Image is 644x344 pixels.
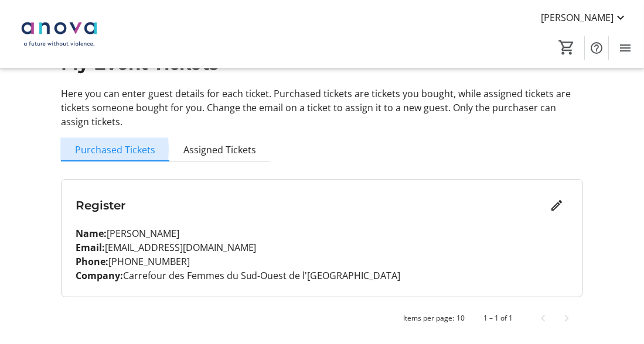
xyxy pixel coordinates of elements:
[76,241,105,254] strong: Email:
[76,254,569,269] p: [PHONE_NUMBER]
[403,313,454,324] div: Items per page:
[61,87,584,129] p: Here you can enter guest details for each ticket. Purchased tickets are tickets you bought, while...
[76,269,569,283] p: Carrefour des Femmes du Sud-Ouest de l'[GEOGRAPHIC_DATA]
[76,240,569,254] p: [EMAIL_ADDRESS][DOMAIN_NAME]
[531,307,555,330] button: Previous page
[61,307,584,330] mat-paginator: Select page
[76,269,123,282] strong: Company:
[541,11,614,25] span: [PERSON_NAME]
[76,227,107,240] strong: Name:
[545,194,568,217] button: Edit
[585,36,608,60] button: Help
[76,226,569,240] p: [PERSON_NAME]
[556,37,577,58] button: Cart
[7,5,111,63] img: Anova: A Future Without Violence's Logo
[183,145,256,154] span: Assigned Tickets
[76,197,546,214] h3: Register
[76,255,108,268] strong: Phone:
[555,307,578,330] button: Next page
[483,313,513,324] div: 1 – 1 of 1
[456,313,465,324] div: 10
[531,8,637,27] button: [PERSON_NAME]
[614,36,637,60] button: Menu
[75,145,155,154] span: Purchased Tickets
